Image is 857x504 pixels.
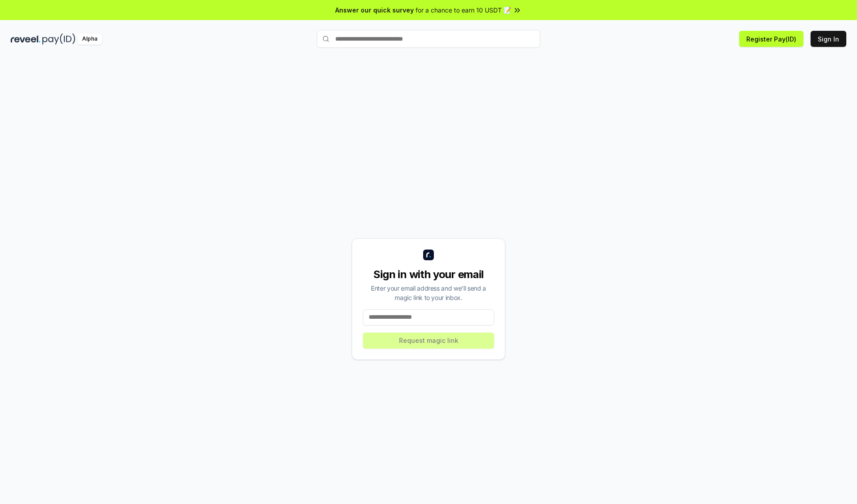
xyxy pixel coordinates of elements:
div: Alpha [77,33,102,45]
img: logo_small [423,250,434,260]
button: Sign In [811,31,846,47]
span: for a chance to earn 10 USDT 📝 [416,5,511,15]
img: pay_id [42,33,75,45]
img: reveel_dark [11,33,41,45]
div: Sign in with your email [363,267,494,282]
span: Answer our quick survey [335,5,414,15]
button: Register Pay(ID) [739,31,803,47]
div: Enter your email address and we’ll send a magic link to your inbox. [363,283,494,302]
